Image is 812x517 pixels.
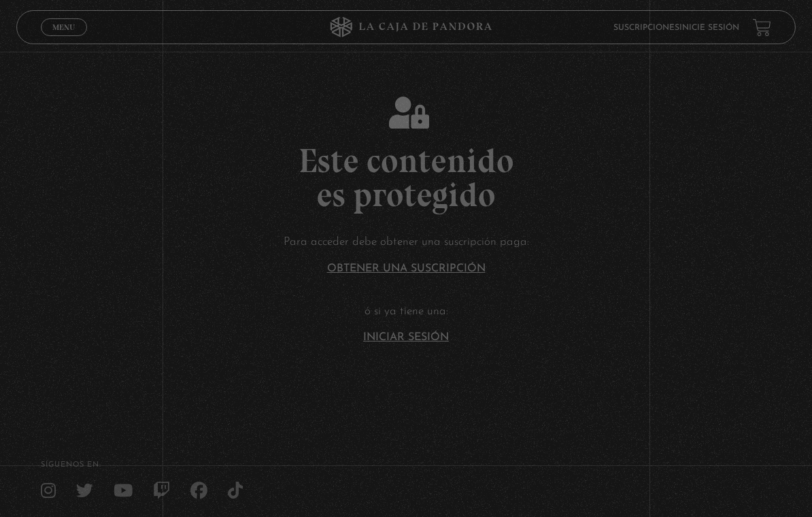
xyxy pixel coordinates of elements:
a: Obtener una suscripción [327,263,486,274]
a: View your shopping cart [753,18,771,37]
a: Suscripciones [613,24,679,32]
a: Iniciar Sesión [363,332,449,343]
h4: SÍguenos en: [41,461,772,469]
span: Menu [52,23,75,31]
span: Cerrar [48,35,80,44]
a: Inicie sesión [679,24,739,32]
